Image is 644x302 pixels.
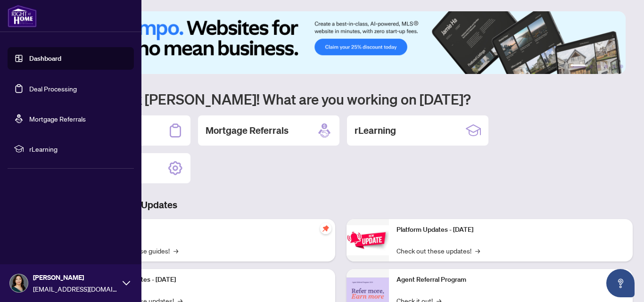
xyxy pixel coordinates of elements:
p: Platform Updates - [DATE] [396,225,625,235]
a: Dashboard [29,54,61,63]
img: Platform Updates - June 23, 2025 [347,225,389,255]
button: 3 [597,65,601,68]
p: Agent Referral Program [396,275,625,285]
p: Self-Help [99,225,328,235]
h1: Welcome back [PERSON_NAME]! What are you working on [DATE]? [49,90,633,108]
span: [PERSON_NAME] [33,272,118,283]
span: rLearning [29,144,127,154]
p: Platform Updates - [DATE] [99,275,328,285]
h3: Brokerage & Industry Updates [49,198,633,212]
h2: rLearning [355,124,396,137]
img: Slide 0 [49,11,626,74]
a: Deal Processing [29,84,77,93]
button: 2 [589,65,593,68]
a: Mortgage Referrals [29,114,86,123]
span: [EMAIL_ADDRESS][DOMAIN_NAME] [33,284,118,294]
span: → [475,245,480,256]
button: 4 [604,65,608,68]
button: 1 [570,65,586,68]
button: 5 [612,65,616,68]
span: → [173,245,178,256]
button: Open asap [606,269,635,297]
button: 6 [619,65,623,68]
h2: Mortgage Referrals [206,124,289,137]
span: pushpin [320,223,331,234]
a: Check out these updates!→ [396,245,480,256]
img: Profile Icon [10,274,28,292]
img: logo [8,5,37,27]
